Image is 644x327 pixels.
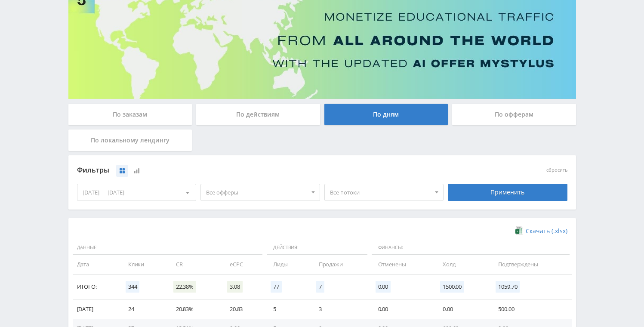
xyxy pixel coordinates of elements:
td: Холд [434,255,490,274]
span: 3.08 [227,281,242,293]
td: 20.83 [221,299,265,319]
td: 500.00 [490,299,571,319]
td: [DATE] [73,299,120,319]
td: Итого: [73,275,120,299]
td: 0.00 [370,299,434,319]
button: сбросить [546,167,567,173]
td: 20.83% [167,299,221,319]
span: Данные: [73,241,263,255]
span: Действия: [267,241,367,255]
td: 24 [120,299,167,319]
span: 344 [126,281,140,293]
td: eCPC [221,255,265,274]
div: По офферам [452,104,576,125]
span: 22.38% [173,281,196,293]
span: Все офферы [206,184,307,201]
td: 0.00 [434,299,490,319]
td: Клики [120,255,167,274]
div: Фильтры [77,164,444,177]
a: Скачать (.xlsx) [515,227,567,235]
td: 3 [310,299,370,319]
span: Финансы: [372,241,570,255]
div: По заказам [68,104,192,125]
td: Отменены [370,255,434,274]
span: Скачать (.xlsx) [526,228,567,234]
div: [DATE] — [DATE] [77,184,196,201]
span: 1059.70 [496,281,520,293]
td: Дата [73,255,120,274]
div: Применить [448,184,567,201]
span: 7 [316,281,324,293]
span: 77 [271,281,282,293]
span: 0.00 [376,281,391,293]
div: По локальному лендингу [68,130,192,151]
span: 1500.00 [440,281,464,293]
td: Подтверждены [490,255,571,274]
span: Все потоки [330,184,431,201]
td: Лиды [265,255,310,274]
div: По дням [324,104,448,125]
td: CR [167,255,221,274]
td: 5 [265,299,310,319]
td: Продажи [310,255,370,274]
img: xlsx [515,226,523,235]
div: По действиям [196,104,320,125]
